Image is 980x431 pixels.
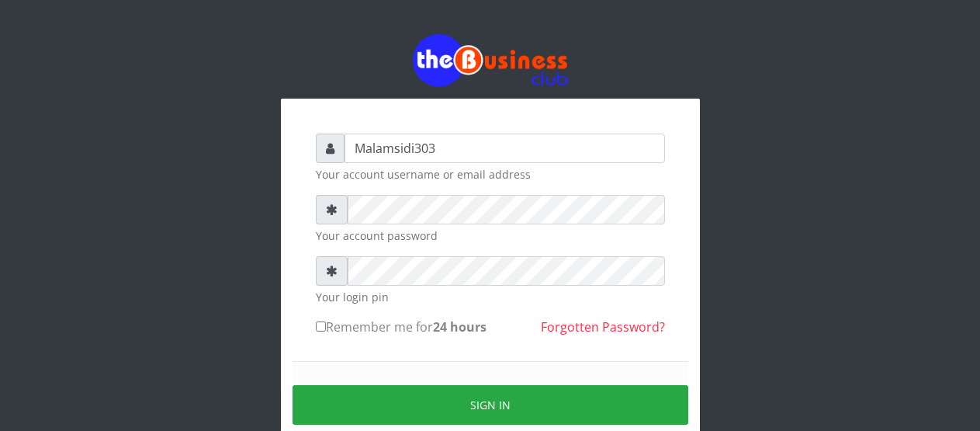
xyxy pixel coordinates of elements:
[316,289,665,305] small: Your login pin
[316,166,665,182] small: Your account username or email address
[541,318,665,335] a: Forgotten Password?
[316,228,665,244] small: Your account password
[345,134,665,163] input: Username or email address
[433,318,487,335] b: 24 hours
[316,322,326,332] input: Remember me for24 hours
[316,318,487,336] label: Remember me for
[293,385,688,425] button: Sign in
